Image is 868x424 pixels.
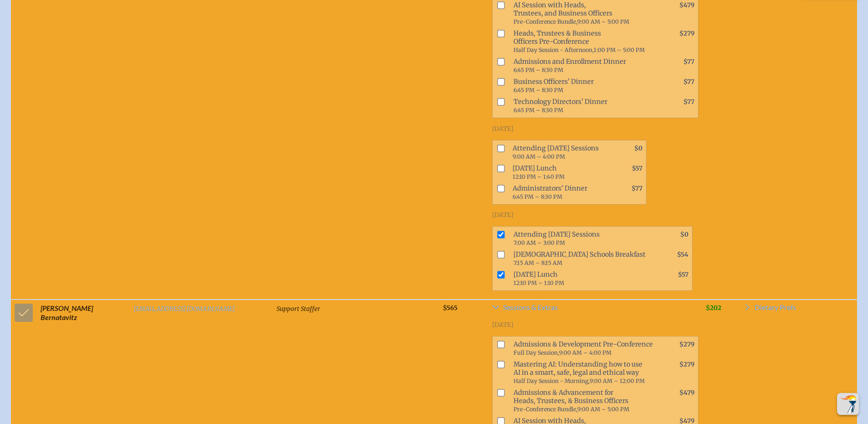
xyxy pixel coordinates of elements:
span: Attending [DATE] Sessions [510,228,652,248]
span: $479 [679,389,694,397]
span: $54 [677,251,688,259]
span: Pre-Conference Bundle, [514,18,577,25]
span: Administrators' Dinner [509,182,606,202]
span: 9:00 AM – 4:00 PM [559,349,611,356]
span: 6:45 PM – 8:30 PM [513,193,562,200]
span: 9:00 AM – 12:00 PM [590,377,645,384]
span: 9:00 AM – 5:00 PM [577,406,629,413]
span: Support Staffer [277,305,320,313]
span: [DATE] [492,125,514,133]
span: $77 [632,185,642,192]
span: $0 [634,145,642,152]
span: 9:00 AM – 5:00 PM [577,18,629,25]
span: Half Day Session - Morning, [514,377,590,384]
span: Business Officers' Dinner [510,76,658,96]
span: $565 [443,304,457,312]
span: $202 [706,304,721,312]
span: 6:45 PM – 8:30 PM [514,87,563,93]
span: $77 [683,78,694,86]
span: [DATE] Lunch [510,269,652,289]
span: 12:10 PM – 1:40 PM [513,173,565,180]
span: $279 [679,30,694,37]
span: Attending [DATE] Sessions [509,142,606,162]
span: $57 [678,271,688,279]
span: Heads, Trustees & Business Officers Pre-Conference [510,27,658,56]
button: Scroll Top [837,393,859,415]
span: 9:00 AM – 4:00 PM [513,153,565,160]
span: $479 [679,1,694,9]
span: $77 [683,98,694,106]
span: 6:45 PM – 8:30 PM [514,107,563,114]
span: [DATE] [492,211,514,219]
span: 12:10 PM – 1:10 PM [514,279,564,286]
span: Technology Directors' Dinner [510,96,658,116]
span: Half Day Session - Afternoon, [514,47,594,53]
span: $279 [679,361,694,368]
a: [EMAIL_ADDRESS][DOMAIN_NAME] [134,305,236,313]
span: [DATE] [492,321,514,329]
span: $57 [632,165,642,172]
span: 7:00 AM – 3:00 PM [514,239,565,246]
span: $77 [683,58,694,66]
span: Sessions & Extras [503,304,558,311]
span: [DEMOGRAPHIC_DATA] Schools Breakfast [510,248,652,269]
span: Admissions & Development Pre-Conference [510,338,658,358]
span: Full Day Session, [514,349,559,356]
a: Sessions & Extras [492,304,699,315]
span: Admissions and Enrollment Dinner [510,56,658,76]
span: $279 [679,341,694,348]
a: Dietary Prefs [744,304,796,315]
span: Admissions & Advancement for Heads, Trustees, & Business Officers [510,387,658,415]
span: $0 [680,231,688,238]
img: To the top [839,395,857,413]
span: Mastering AI: Understanding how to use AI in a smart, safe, legal and ethical way [510,358,658,387]
span: 6:45 PM – 8:30 PM [514,67,563,73]
span: [DATE] Lunch [509,162,606,182]
span: 7:15 AM – 8:15 AM [514,259,562,266]
span: Pre-Conference Bundle, [514,406,577,413]
span: 1:00 PM – 5:00 PM [594,47,645,53]
span: Dietary Prefs [755,304,796,311]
